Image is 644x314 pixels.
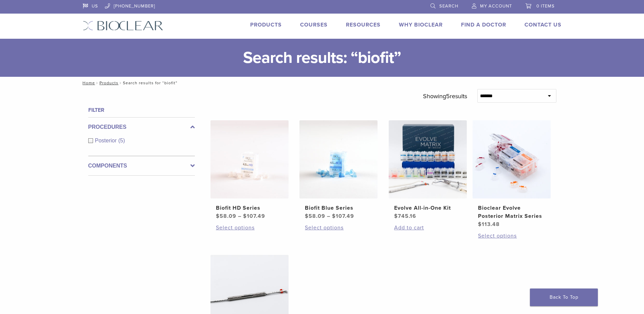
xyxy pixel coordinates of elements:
[210,120,289,198] img: Biofit HD Series
[536,3,555,9] span: 0 items
[478,221,500,228] bdi: 113.48
[210,120,289,220] a: Biofit HD SeriesBiofit HD Series
[243,213,265,220] bdi: 107.49
[83,21,163,31] img: Bioclear
[80,81,95,85] a: Home
[299,120,378,220] a: Biofit Blue SeriesBiofit Blue Series
[305,224,372,232] a: Select options for “Biofit Blue Series”
[88,123,195,131] label: Procedures
[118,81,123,85] span: /
[394,224,461,232] a: Add to cart: “Evolve All-in-One Kit”
[472,120,551,228] a: Bioclear Evolve Posterior Matrix SeriesBioclear Evolve Posterior Matrix Series $113.48
[88,106,195,114] h4: Filter
[238,213,241,220] span: –
[530,289,598,306] a: Back To Top
[243,213,247,220] span: $
[305,213,325,220] bdi: 58.09
[439,3,458,9] span: Search
[216,213,236,220] bdi: 58.09
[216,224,283,232] a: Select options for “Biofit HD Series”
[95,81,99,85] span: /
[332,213,354,220] bdi: 107.49
[88,162,195,170] label: Components
[78,77,567,89] nav: Search results for “biofit”
[478,204,545,220] h2: Bioclear Evolve Posterior Matrix Series
[389,120,467,198] img: Evolve All-in-One Kit
[99,81,118,85] a: Products
[300,21,328,28] a: Courses
[388,120,467,220] a: Evolve All-in-One KitEvolve All-in-One Kit $745.16
[250,21,282,28] a: Products
[332,213,336,220] span: $
[480,3,512,9] span: My Account
[473,120,551,198] img: Bioclear Evolve Posterior Matrix Series
[478,232,545,240] a: Select options for “Bioclear Evolve Posterior Matrix Series”
[305,213,309,220] span: $
[478,221,482,228] span: $
[399,21,443,28] a: Why Bioclear
[327,213,330,220] span: –
[118,138,125,143] span: (5)
[461,21,506,28] a: Find A Doctor
[394,213,416,220] bdi: 745.16
[346,21,381,28] a: Resources
[216,204,283,212] h2: Biofit HD Series
[525,21,562,28] a: Contact Us
[423,89,467,103] p: Showing results
[95,138,118,143] span: Posterior
[216,213,220,220] span: $
[394,204,461,212] h2: Evolve All-in-One Kit
[305,204,372,212] h2: Biofit Blue Series
[394,213,398,220] span: $
[446,92,450,100] span: 5
[299,120,378,198] img: Biofit Blue Series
